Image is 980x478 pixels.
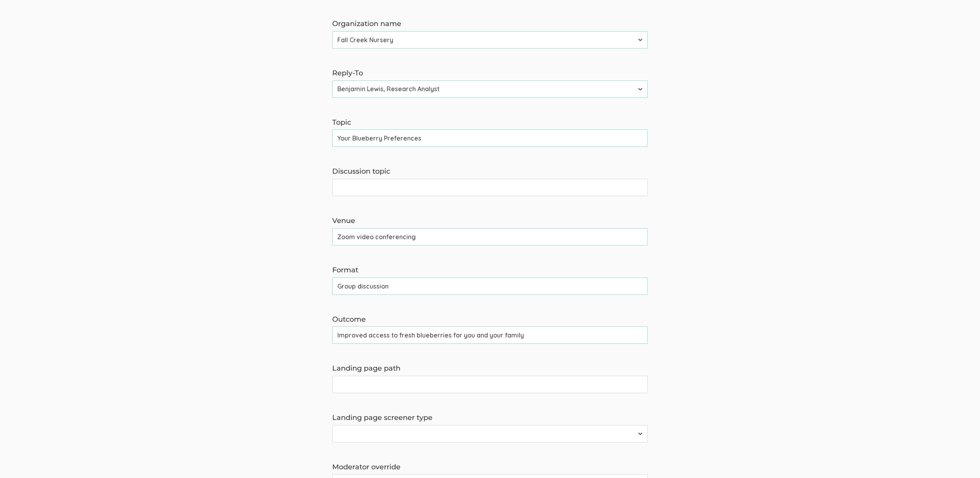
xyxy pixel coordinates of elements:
label: Outcome [332,315,648,325]
label: Organization name [332,19,648,29]
iframe: Chat Widget [941,440,980,478]
label: Reply-To [332,68,648,79]
label: Discussion topic [332,167,648,177]
label: Topic [332,118,648,128]
label: Landing page path [332,364,648,374]
label: Moderator override [332,462,648,472]
label: Venue [332,216,648,226]
label: Format [332,265,648,276]
label: Landing page screener type [332,413,648,423]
